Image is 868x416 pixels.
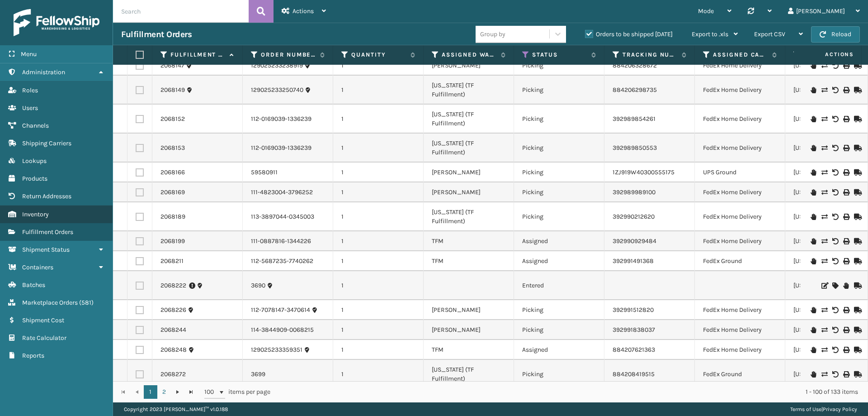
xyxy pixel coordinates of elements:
[251,188,313,197] a: 111-4823004-3796252
[22,316,64,324] span: Shipment Cost
[514,182,604,202] td: Picking
[22,122,49,129] span: Channels
[424,56,514,76] td: [PERSON_NAME]
[823,406,857,412] a: Privacy Policy
[811,258,816,264] i: On Hold
[22,192,71,200] span: Return Addresses
[333,340,424,360] td: 1
[333,251,424,271] td: 1
[613,188,656,196] a: 392989989100
[811,189,816,196] i: On Hold
[832,307,838,313] i: Void Label
[832,189,838,196] i: Void Label
[424,360,514,389] td: [US_STATE] (TF Fulfillment)
[695,202,785,231] td: FedEx Home Delivery
[160,370,186,379] a: 2068272
[821,87,827,93] i: Change shipping
[811,169,816,176] i: On Hold
[613,115,656,123] a: 392989854261
[251,61,303,70] a: 129025233238919
[832,145,838,151] i: Void Label
[160,188,185,197] a: 2068169
[832,116,838,122] i: Void Label
[832,371,838,378] i: Void Label
[832,87,838,93] i: Void Label
[832,347,838,353] i: Void Label
[22,175,47,182] span: Products
[821,238,827,244] i: Change shipping
[292,7,314,15] span: Actions
[22,352,44,359] span: Reports
[832,214,838,220] i: Void Label
[821,169,827,176] i: Change shipping
[22,299,78,306] span: Marketplace Orders
[613,326,655,334] a: 392991838037
[157,385,171,399] a: 2
[695,360,785,389] td: FedEx Ground
[144,385,157,399] a: 1
[333,231,424,251] td: 1
[843,307,849,313] i: Print Label
[695,300,785,320] td: FedEx Home Delivery
[821,189,827,196] i: Change shipping
[251,281,265,290] a: 3690
[333,76,424,105] td: 1
[424,340,514,360] td: TFM
[251,168,278,177] a: 59580911
[811,371,816,378] i: On Hold
[333,163,424,182] td: 1
[160,237,185,246] a: 2068199
[333,134,424,163] td: 1
[843,371,849,378] i: Print Label
[283,387,858,397] div: 1 - 100 of 133 items
[124,402,228,416] p: Copyright 2023 [PERSON_NAME]™ v 1.0.188
[854,238,859,244] i: Mark as Shipped
[854,347,859,353] i: Mark as Shipped
[160,257,184,266] a: 2068211
[22,68,65,76] span: Administration
[613,257,654,265] a: 392991491368
[811,116,816,122] i: On Hold
[854,371,859,378] i: Mark as Shipped
[160,86,185,95] a: 2068149
[251,143,311,153] a: 112-0169039-1336239
[514,360,604,389] td: Picking
[251,237,311,246] a: 111-0887816-1344226
[843,238,849,244] i: Print Label
[832,282,838,289] i: Assign Carrier and Warehouse
[174,388,181,396] span: Go to the next page
[160,345,187,354] a: 2068248
[514,134,604,163] td: Picking
[79,299,94,306] span: ( 581 )
[613,306,654,314] a: 392991512820
[821,347,827,353] i: Change shipping
[695,163,785,182] td: UPS Ground
[613,168,675,176] a: 1ZJ919W40300555175
[811,145,816,151] i: On Hold
[514,231,604,251] td: Assigned
[160,325,186,335] a: 2068244
[22,263,53,271] span: Containers
[22,157,47,165] span: Lookups
[832,238,838,244] i: Void Label
[854,62,859,69] i: Mark as Shipped
[514,76,604,105] td: Picking
[514,271,604,300] td: Entered
[821,62,827,69] i: Change shipping
[514,202,604,231] td: Picking
[251,345,302,354] a: 129025233359351
[790,406,821,412] a: Terms of Use
[160,281,186,290] a: 2068222
[821,214,827,220] i: Change shipping
[514,163,604,182] td: Picking
[843,347,849,353] i: Print Label
[692,30,728,38] span: Export to .xls
[832,62,838,69] i: Void Label
[160,306,186,315] a: 2068226
[843,116,849,122] i: Print Label
[514,340,604,360] td: Assigned
[854,145,859,151] i: Mark as Shipped
[854,282,859,289] i: Mark as Shipped
[480,29,505,39] div: Group by
[333,182,424,202] td: 1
